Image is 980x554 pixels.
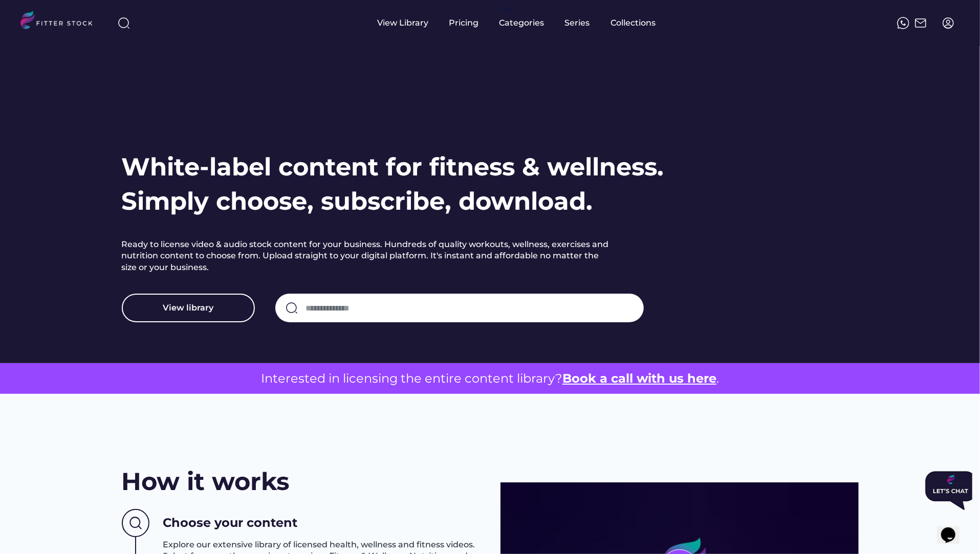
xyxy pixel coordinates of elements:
[921,467,972,514] iframe: chat widget
[286,302,298,314] img: search-normal.svg
[122,294,255,322] button: View library
[611,17,656,29] div: Collections
[562,371,716,386] a: Book a call with us here
[122,150,664,218] h1: White-label content for fitness & wellness. Simply choose, subscribe, download.
[378,17,429,29] div: View Library
[122,509,149,538] img: Group%201000002437%20%282%29.svg
[499,17,545,29] div: Categories
[20,11,101,32] img: LOGO.svg
[4,4,55,43] img: Chat attention grabber
[897,17,909,29] img: meteor-icons_whatsapp%20%281%29.svg
[122,464,290,499] h2: How it works
[163,514,298,531] h3: Choose your content
[937,513,970,544] iframe: chat widget
[449,17,479,29] div: Pricing
[914,17,927,29] img: Frame%2051.svg
[499,5,513,15] div: fvck
[565,17,591,29] div: Series
[118,17,130,29] img: search-normal%203.svg
[122,239,613,273] h2: Ready to license video & audio stock content for your business. Hundreds of quality workouts, wel...
[942,17,954,29] img: profile-circle.svg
